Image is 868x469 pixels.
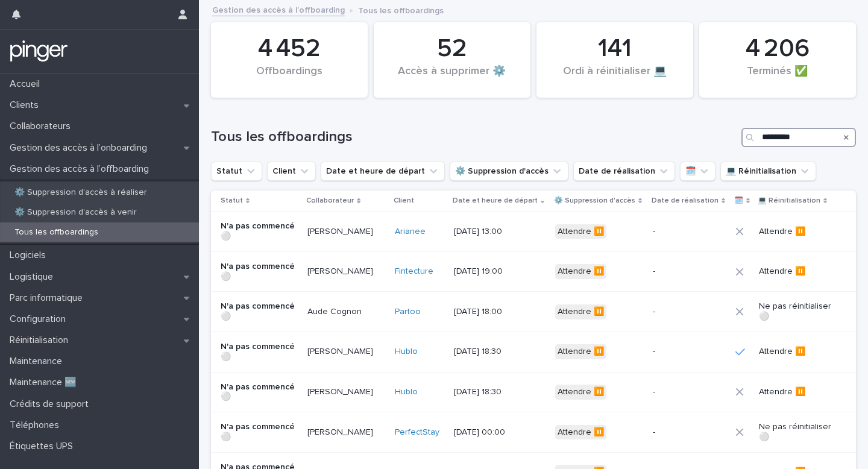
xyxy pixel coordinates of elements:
[555,304,606,319] div: Attendre ⏸️
[554,194,635,207] p: ⚙️ Suppression d'accès
[5,142,157,154] p: Gestion des accès à l’onboarding
[5,227,108,238] p: Tous les offboardings
[453,194,538,207] p: Date et heure de départ
[5,356,72,367] p: Maintenance
[307,227,383,237] p: [PERSON_NAME]
[653,387,726,397] p: -
[734,194,743,207] p: 🗓️
[454,427,529,438] p: [DATE] 00:00
[211,212,856,252] tr: N'a pas commencé ⚪[PERSON_NAME]Arianee [DATE] 13:00Attendre ⏸️-Attendre ⏸️
[10,39,68,63] img: mTgBEunGTSyRkCgitkcU
[5,398,98,410] p: Crédits de support
[720,65,835,90] div: Terminés ✅
[211,292,856,332] tr: N'a pas commencé ⚪Aude CognonPartoo [DATE] 18:00Attendre ⏸️-Ne pas réinitialiser ⚪
[221,382,296,403] p: N'a pas commencé ⚪
[211,162,262,181] button: Statut
[221,342,296,362] p: N'a pas commencé ⚪
[221,221,296,242] p: N'a pas commencé ⚪
[5,250,55,261] p: Logiciels
[555,264,606,279] div: Attendre ⏸️
[450,162,568,181] button: ⚙️ Suppression d'accès
[759,266,834,277] p: Attendre ⏸️
[394,65,510,90] div: Accès à supprimer ⚙️
[211,412,856,453] tr: N'a pas commencé ⚪[PERSON_NAME]PerfectStay [DATE] 00:00Attendre ⏸️-Ne pas réinitialiser ⚪
[758,194,820,207] p: 💻 Réinitialisation
[555,425,606,440] div: Attendre ⏸️
[5,207,146,218] p: ⚙️ Suppression d'accès à venir
[395,307,421,317] a: Partoo
[395,387,418,397] a: Hublo
[395,347,418,357] a: Hublo
[5,292,92,304] p: Parc informatique
[759,387,834,397] p: Attendre ⏸️
[307,427,383,438] p: [PERSON_NAME]
[454,307,529,317] p: [DATE] 18:00
[573,162,675,181] button: Date de réalisation
[395,266,433,277] a: Fintecture
[759,347,834,357] p: Attendre ⏸️
[221,262,296,282] p: N'a pas commencé ⚪
[5,78,49,90] p: Accueil
[5,335,78,346] p: Réinitialisation
[395,227,426,237] a: Arianee
[5,99,48,111] p: Clients
[720,162,816,181] button: 💻 Réinitialisation
[555,224,606,239] div: Attendre ⏸️
[557,34,673,64] div: 141
[5,187,157,198] p: ⚙️ Suppression d'accès à réaliser
[307,387,383,397] p: [PERSON_NAME]
[653,227,726,237] p: -
[720,34,835,64] div: 4 206
[358,3,444,16] p: Tous les offboardings
[211,251,856,292] tr: N'a pas commencé ⚪[PERSON_NAME]Fintecture [DATE] 19:00Attendre ⏸️-Attendre ⏸️
[321,162,445,181] button: Date et heure de départ
[306,194,354,207] p: Collaborateur
[454,347,529,357] p: [DATE] 18:30
[555,344,606,359] div: Attendre ⏸️
[394,34,510,64] div: 52
[5,420,69,431] p: Téléphones
[307,307,383,317] p: Aude Cognon
[221,301,296,322] p: N'a pas commencé ⚪
[454,387,529,397] p: [DATE] 18:30
[5,163,159,175] p: Gestion des accès à l’offboarding
[231,34,347,64] div: 4 452
[759,422,834,442] p: Ne pas réinitialiser ⚪
[454,266,529,277] p: [DATE] 19:00
[211,128,737,146] h1: Tous les offboardings
[652,194,719,207] p: Date de réalisation
[680,162,715,181] button: 🗓️
[5,377,86,388] p: Maintenance 🆕
[557,65,673,90] div: Ordi à réinitialiser 💻
[231,65,347,90] div: Offboardings
[653,427,726,438] p: -
[394,194,414,207] p: Client
[454,227,529,237] p: [DATE] 13:00
[221,422,296,442] p: N'a pas commencé ⚪
[307,347,383,357] p: [PERSON_NAME]
[211,372,856,412] tr: N'a pas commencé ⚪[PERSON_NAME]Hublo [DATE] 18:30Attendre ⏸️-Attendre ⏸️
[221,194,243,207] p: Statut
[555,385,606,400] div: Attendre ⏸️
[211,332,856,372] tr: N'a pas commencé ⚪[PERSON_NAME]Hublo [DATE] 18:30Attendre ⏸️-Attendre ⏸️
[5,271,63,283] p: Logistique
[653,307,726,317] p: -
[653,347,726,357] p: -
[759,227,834,237] p: Attendre ⏸️
[741,128,856,147] input: Search
[5,441,83,452] p: Étiquettes UPS
[212,2,345,16] a: Gestion des accès à l’offboarding
[395,427,439,438] a: PerfectStay
[267,162,316,181] button: Client
[653,266,726,277] p: -
[307,266,383,277] p: [PERSON_NAME]
[5,313,75,325] p: Configuration
[759,301,834,322] p: Ne pas réinitialiser ⚪
[5,121,80,132] p: Collaborateurs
